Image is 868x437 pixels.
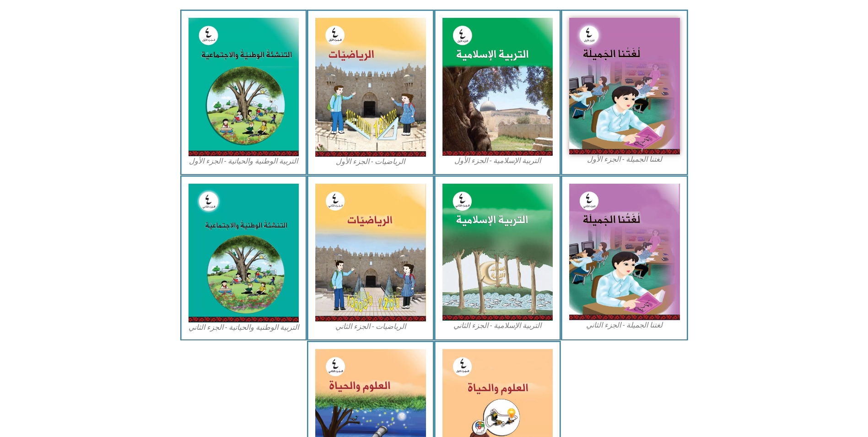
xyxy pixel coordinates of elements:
figcaption: التربية الوطنية والحياتية - الجزء الأول​ [189,156,299,166]
figcaption: التربية الوطنية والحياتية - الجزء الثاني [189,322,299,333]
figcaption: لغتنا الجميلة - الجزء الأول​ [569,154,680,164]
figcaption: الرياضيات - الجزء الثاني [315,322,426,332]
figcaption: لغتنا الجميلة - الجزء الثاني [569,320,680,330]
figcaption: التربية الإسلامية - الجزء الأول [442,156,553,166]
figcaption: التربية الإسلامية - الجزء الثاني [442,321,553,331]
figcaption: الرياضيات - الجزء الأول​ [315,157,426,167]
